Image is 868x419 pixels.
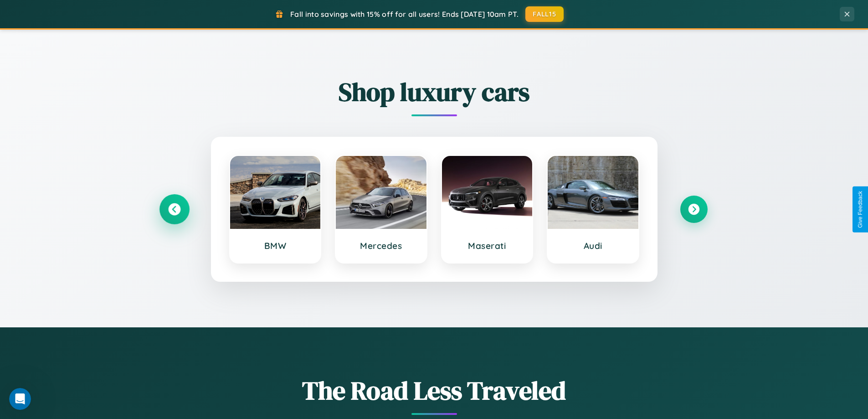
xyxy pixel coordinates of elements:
[345,240,417,251] h3: Mercedes
[525,6,564,22] button: FALL15
[290,10,519,19] span: Fall into savings with 15% off for all users! Ends [DATE] 10am PT.
[857,191,863,228] div: Give Feedback
[451,240,524,251] h3: Maserati
[161,373,708,408] h1: The Road Less Traveled
[161,74,708,109] h2: Shop luxury cars
[557,240,629,251] h3: Audi
[239,240,312,251] h3: BMW
[9,388,31,410] iframe: Intercom live chat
